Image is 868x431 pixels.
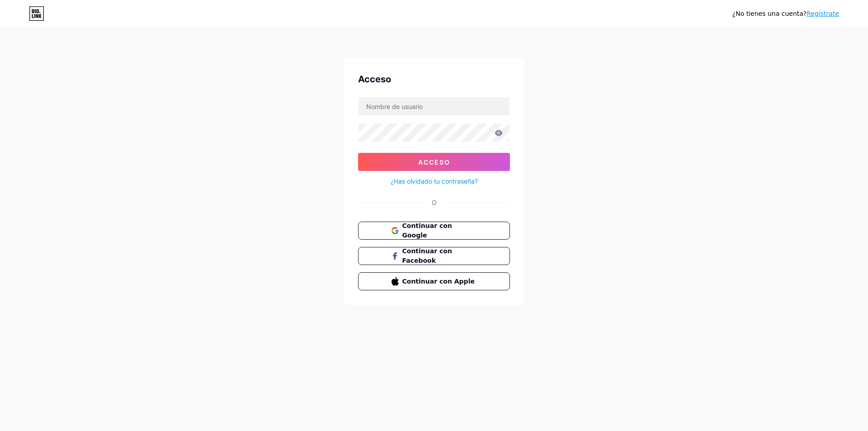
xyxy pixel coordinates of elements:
input: Nombre de usuario [359,97,509,115]
font: ¿No tienes una cuenta? [732,10,807,17]
button: Acceso [358,153,510,171]
font: ¿Has olvidado tu contraseña? [391,177,478,185]
font: Continuar con Google [402,222,452,239]
button: Continuar con Google [358,222,510,240]
font: Acceso [418,158,450,166]
font: Continuar con Facebook [402,247,452,264]
font: Continuar con Apple [402,278,475,285]
button: Continuar con Facebook [358,247,510,265]
a: ¿Has olvidado tu contraseña? [391,176,478,186]
button: Continuar con Apple [358,272,510,290]
font: O [432,199,437,206]
a: Regístrate [807,10,839,17]
font: Acceso [358,74,391,85]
